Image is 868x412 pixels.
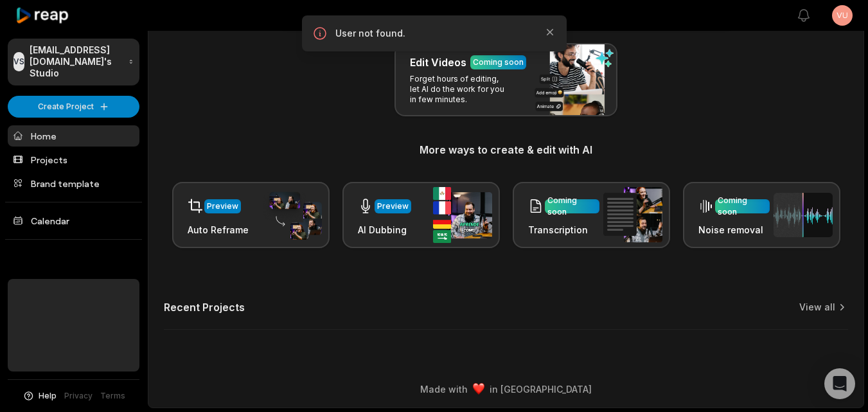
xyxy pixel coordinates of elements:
[528,223,599,237] h3: Transcription
[8,96,139,118] button: Create Project
[8,173,139,194] a: Brand template
[13,52,24,71] div: VS
[8,149,139,170] a: Projects
[22,390,57,402] button: Help
[698,223,770,237] h3: Noise removal
[164,301,245,314] h2: Recent Projects
[799,301,835,314] a: View all
[335,27,533,40] p: User not found.
[774,193,833,237] img: noise_removal.png
[433,187,492,243] img: ai_dubbing.png
[39,390,57,402] span: Help
[30,44,123,80] p: [EMAIL_ADDRESS][DOMAIN_NAME]'s Studio
[160,382,852,396] div: Made with in [GEOGRAPHIC_DATA]
[377,201,409,212] div: Preview
[718,195,767,218] div: Coming soon
[473,383,484,395] img: heart emoji
[410,55,466,70] h3: Edit Videos
[603,187,662,242] img: transcription.png
[188,223,249,237] h3: Auto Reframe
[358,223,411,237] h3: AI Dubbing
[8,125,139,147] a: Home
[263,190,322,240] img: auto_reframe.png
[100,390,125,402] a: Terms
[64,390,93,402] a: Privacy
[824,368,855,399] div: Open Intercom Messenger
[8,210,139,231] a: Calendar
[164,142,848,157] h3: More ways to create & edit with AI
[473,57,524,68] div: Coming soon
[410,74,509,105] p: Forget hours of editing, let AI do the work for you in few minutes.
[547,195,597,218] div: Coming soon
[207,201,238,212] div: Preview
